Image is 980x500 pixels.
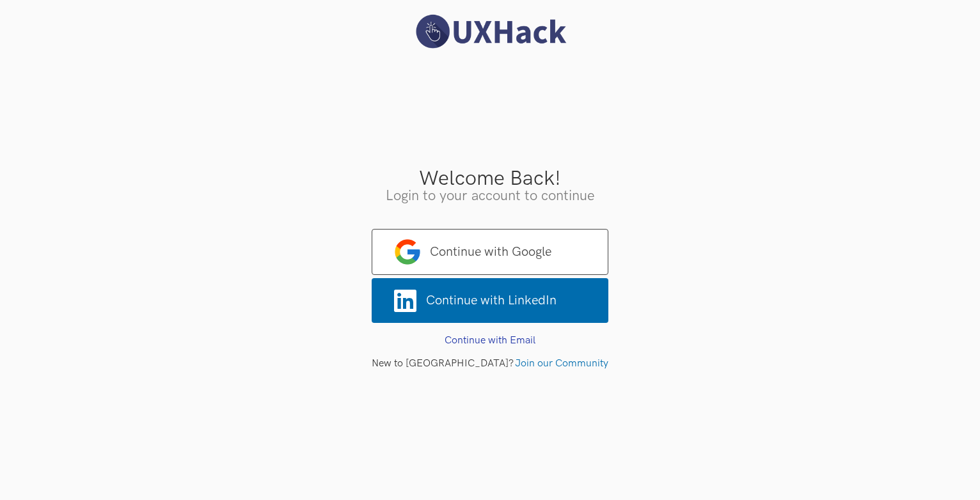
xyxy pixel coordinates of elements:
span: New to [GEOGRAPHIC_DATA]? [372,357,514,370]
img: google-logo.png [395,239,420,265]
img: UXHack logo [410,13,570,51]
h3: Welcome Back! [10,169,970,189]
a: Continue with Email [445,334,535,347]
a: Continue with LinkedIn [372,278,608,323]
h3: Login to your account to continue [10,189,970,203]
a: Join our Community [515,357,608,370]
a: Continue with Google [372,229,608,275]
